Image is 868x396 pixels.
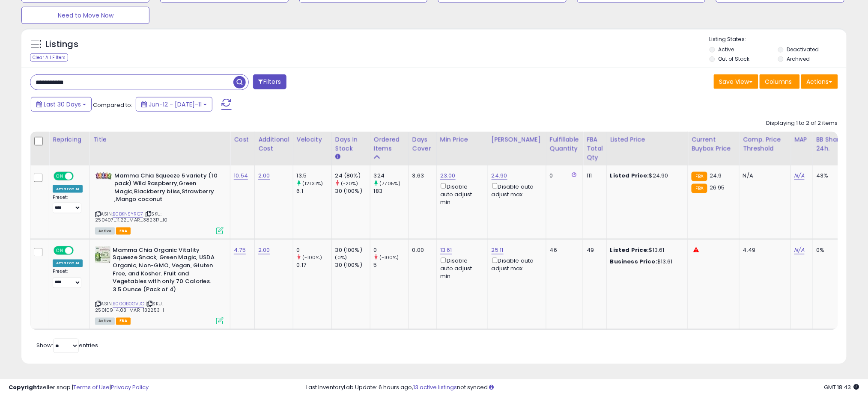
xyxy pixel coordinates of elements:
div: ASIN: [95,246,224,324]
span: OFF [72,172,86,180]
div: Comp. Price Threshold [743,135,787,153]
div: Disable auto adjust max [492,256,540,273]
div: Days In Stock [335,135,367,153]
a: 25.11 [492,246,504,254]
span: 26.95 [710,183,725,192]
div: Title [93,135,227,144]
div: Ordered Items [374,135,405,153]
a: B00OB0GVJO [113,301,144,308]
div: 3.63 [412,172,430,180]
a: 2.00 [258,246,270,254]
label: Deactivated [787,46,819,53]
strong: Copyright [9,383,40,391]
div: 43% [816,172,844,180]
a: 24.90 [492,171,507,180]
span: All listings currently available for purchase on Amazon [95,318,115,325]
small: (-20%) [341,180,358,187]
div: ASIN: [95,172,224,233]
button: Jun-12 - [DATE]-11 [136,97,212,112]
div: Fulfillable Quantity [550,135,579,153]
div: 0.17 [297,262,331,269]
span: | SKU: 250407_11.22_MAR_382317_10 [95,210,167,223]
div: $13.61 [610,246,681,254]
a: Terms of Use [73,383,110,391]
img: 51IBxFGqzHL._SL40_.jpg [95,246,110,263]
label: Out of Stock [719,55,750,62]
span: All listings currently available for purchase on Amazon [95,228,115,235]
b: Mamma Chia Organic Vitality Squeeze Snack, Green Magic, USDA Organic, Non-GMO, Vegan, Gluten Free... [113,246,217,296]
span: ON [54,247,65,254]
span: Columns [765,77,792,86]
label: Active [719,46,734,53]
span: FBA [116,228,131,235]
div: Disable auto adjust min [440,182,481,207]
span: OFF [72,247,86,254]
div: 30 (100%) [335,246,370,254]
button: Columns [760,74,800,89]
div: Cost [234,135,251,144]
a: 13.61 [440,246,452,254]
a: 2.00 [258,171,270,180]
div: $24.90 [610,172,681,180]
div: Disable auto adjust max [492,182,540,198]
span: ON [54,172,65,180]
img: 514yVaItdtL._SL40_.jpg [95,172,112,180]
a: 4.75 [234,246,246,254]
div: 0 [550,172,576,180]
span: | SKU: 250109_4.03_MAR_132253_1 [95,301,164,313]
span: Show: entries [36,342,98,350]
div: BB Share 24h. [816,135,847,153]
div: [PERSON_NAME] [492,135,543,144]
div: 111 [587,172,600,180]
div: Repricing [53,135,86,144]
div: $13.61 [610,258,681,266]
button: Filters [253,74,286,89]
a: Privacy Policy [111,383,149,391]
div: Disable auto adjust min [440,256,481,281]
div: Amazon AI [53,185,83,193]
div: 0% [816,246,844,254]
small: (-100%) [379,254,399,261]
div: Amazon AI [53,260,83,267]
div: 0 [297,246,331,254]
small: FBA [692,184,707,193]
span: 2025-08-11 18:43 GMT [824,383,859,391]
small: Days In Stock. [335,153,340,161]
div: 46 [550,246,576,254]
span: Last 30 Days [44,100,81,109]
div: N/A [743,172,784,180]
span: 24.9 [710,171,722,180]
div: Days Cover [412,135,433,153]
button: Last 30 Days [31,97,92,112]
small: (0%) [335,254,347,261]
div: 0.00 [412,246,430,254]
div: FBA Total Qty [587,135,603,162]
label: Archived [787,55,810,62]
p: Listing States: [710,35,847,44]
div: 6.1 [297,187,331,195]
a: B0BKNSYRC7 [113,210,143,218]
div: 5 [374,262,409,269]
button: Need to Move Now [21,7,149,24]
div: Velocity [297,135,328,144]
b: Mamma Chia Squeeze 5 variety (10 pack) Wild Raspberry,Green Magic,Blackberry bliss,Strawberry ,Ma... [114,172,218,206]
button: Save View [714,74,758,89]
b: Listed Price: [610,246,649,254]
h5: Listings [45,38,78,50]
b: Listed Price: [610,171,649,180]
div: Min Price [440,135,484,144]
b: Business Price: [610,258,657,266]
span: Jun-12 - [DATE]-11 [149,100,202,109]
div: 30 (100%) [335,262,370,269]
div: 24 (80%) [335,172,370,180]
div: Listed Price [610,135,684,144]
div: 4.49 [743,246,784,254]
div: seller snap | | [9,384,149,392]
button: Actions [801,74,838,89]
small: (121.31%) [302,180,323,187]
div: 30 (100%) [335,187,370,195]
div: 324 [374,172,409,180]
div: Preset: [53,269,83,288]
a: 10.54 [234,171,248,180]
span: FBA [116,318,131,325]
